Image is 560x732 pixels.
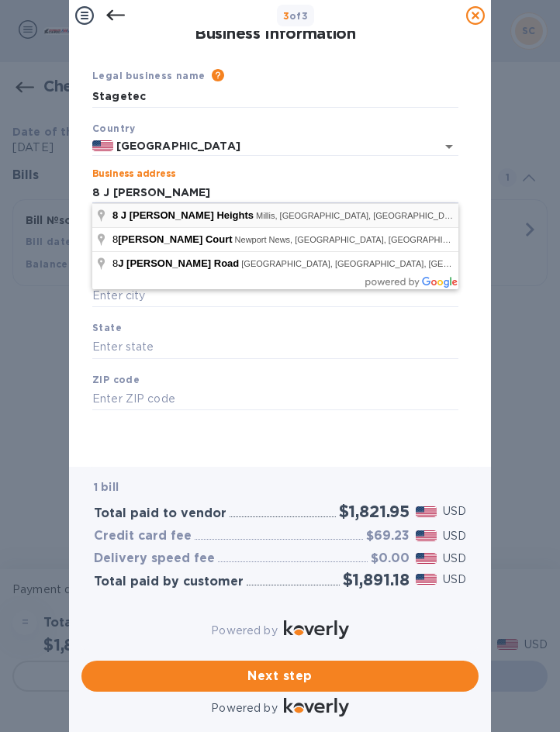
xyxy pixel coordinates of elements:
[94,529,192,544] h3: Credit card fee
[366,529,410,544] h3: $69.23
[81,661,479,692] button: Next step
[112,233,235,245] span: 8
[118,257,239,269] span: J [PERSON_NAME] Road
[94,667,466,685] span: Next step
[118,233,232,245] span: [PERSON_NAME] Court
[89,25,461,43] h1: Business Information
[94,575,244,589] h3: Total paid by customer
[92,374,140,385] b: ZIP code
[94,481,119,493] b: 1 bill
[284,698,349,716] img: Logo
[92,388,458,411] input: Enter ZIP code
[416,506,437,517] img: USD
[443,571,466,588] p: USD
[438,136,460,157] button: Open
[443,503,466,520] p: USD
[443,551,466,567] p: USD
[113,136,415,156] input: Select country
[343,570,410,589] h2: $1,891.18
[92,85,458,108] input: Enter legal business name
[92,123,136,134] b: Country
[339,502,410,521] h2: $1,821.95
[443,528,466,544] p: USD
[112,209,118,221] span: 8
[92,70,206,81] b: Legal business name
[112,257,241,269] span: 8
[416,574,437,585] img: USD
[241,259,517,268] span: [GEOGRAPHIC_DATA], [GEOGRAPHIC_DATA], [GEOGRAPHIC_DATA]
[283,10,289,22] span: 3
[283,10,309,22] b: of 3
[121,209,254,221] span: J [PERSON_NAME] Heights
[92,285,458,308] input: Enter city
[92,140,113,151] img: US
[94,551,215,566] h3: Delivery speed fee
[416,553,437,564] img: USD
[92,336,458,359] input: Enter state
[92,322,122,333] b: State
[416,530,437,541] img: USD
[211,700,277,716] p: Powered by
[94,506,226,521] h3: Total paid to vendor
[371,551,410,566] h3: $0.00
[92,181,458,204] input: Enter address
[284,620,349,639] img: Logo
[235,235,478,244] span: Newport News, [GEOGRAPHIC_DATA], [GEOGRAPHIC_DATA]
[211,623,277,639] p: Powered by
[92,170,175,179] label: Business address
[256,211,462,220] span: Millis, [GEOGRAPHIC_DATA], [GEOGRAPHIC_DATA]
